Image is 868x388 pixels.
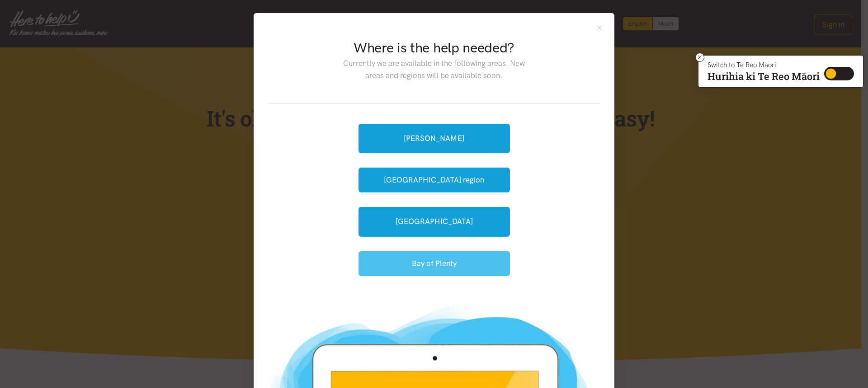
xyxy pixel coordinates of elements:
[596,24,604,32] button: Close
[708,62,820,68] p: Switch to Te Reo Māori
[359,207,510,236] a: [GEOGRAPHIC_DATA]
[336,38,532,57] h2: Where is the help needed?
[359,251,510,276] button: Bay of Plenty
[708,72,820,80] p: Hurihia ki Te Reo Māori
[359,124,510,153] a: [PERSON_NAME]
[336,57,532,82] p: Currently we are available in the following areas. New areas and regions will be available soon.
[359,168,510,192] button: [GEOGRAPHIC_DATA] region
